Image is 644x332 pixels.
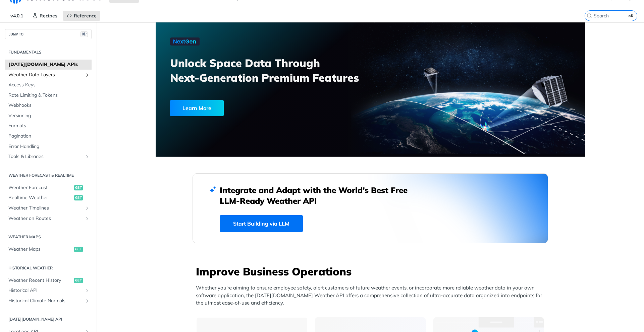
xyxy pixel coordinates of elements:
p: Whether you’re aiming to ensure employee safety, alert customers of future weather events, or inc... [196,284,548,307]
span: Pagination [8,133,90,140]
h2: [DATE][DOMAIN_NAME] API [5,316,92,322]
span: ⌘/ [80,31,88,37]
span: Tools & Libraries [8,153,83,160]
a: Weather Recent Historyget [5,275,92,285]
span: Access Keys [8,82,90,88]
span: Weather Timelines [8,205,83,212]
a: Start Building via LLM [220,215,303,232]
h2: Weather Forecast & realtime [5,172,92,178]
span: v4.0.1 [7,11,27,21]
button: Show subpages for Weather on Routes [85,216,90,221]
a: [DATE][DOMAIN_NAME] APIs [5,60,92,70]
kbd: ⌘K [627,12,635,19]
a: Access Keys [5,80,92,90]
a: Historical Climate NormalsShow subpages for Historical Climate Normals [5,296,92,306]
img: NextGen [170,37,200,46]
button: Show subpages for Historical API [85,288,90,293]
span: Reference [74,13,97,19]
button: Show subpages for Tools & Libraries [85,154,90,159]
span: Weather Data Layers [8,72,83,78]
button: JUMP TO⌘/ [5,29,92,39]
h3: Unlock Space Data Through Next-Generation Premium Features [170,56,378,85]
a: Error Handling [5,142,92,152]
svg: Search [587,13,592,18]
span: Realtime Weather [8,194,72,201]
span: Weather on Routes [8,215,83,222]
span: Weather Forecast [8,184,72,191]
a: Formats [5,121,92,131]
span: Weather Maps [8,246,72,253]
h3: Improve Business Operations [196,264,548,279]
a: Learn More [170,100,336,116]
h2: Historical Weather [5,265,92,271]
a: Weather Mapsget [5,244,92,254]
a: Tools & LibrariesShow subpages for Tools & Libraries [5,152,92,162]
span: Rate Limiting & Tokens [8,92,90,99]
button: Show subpages for Historical Climate Normals [85,298,90,304]
a: Historical APIShow subpages for Historical API [5,285,92,296]
span: Webhooks [8,102,90,109]
span: get [74,247,83,252]
a: Versioning [5,111,92,121]
a: Weather on RoutesShow subpages for Weather on Routes [5,214,92,224]
span: [DATE][DOMAIN_NAME] APIs [8,61,90,68]
span: Historical API [8,287,83,294]
a: Reference [63,11,100,21]
button: Show subpages for Weather Timelines [85,205,90,211]
h2: Weather Maps [5,234,92,240]
span: get [74,185,83,190]
span: get [74,278,83,283]
span: Versioning [8,112,90,119]
h2: Fundamentals [5,49,92,55]
span: Recipes [40,13,57,19]
span: Historical Climate Normals [8,298,83,304]
button: Show subpages for Weather Data Layers [85,72,90,78]
span: Formats [8,122,90,129]
a: Rate Limiting & Tokens [5,90,92,100]
span: get [74,195,83,200]
a: Weather Data LayersShow subpages for Weather Data Layers [5,70,92,80]
a: Recipes [29,11,61,21]
a: Webhooks [5,100,92,110]
a: Pagination [5,131,92,141]
a: Weather TimelinesShow subpages for Weather Timelines [5,203,92,213]
a: Realtime Weatherget [5,193,92,203]
span: Weather Recent History [8,277,72,284]
a: Weather Forecastget [5,183,92,193]
h2: Integrate and Adapt with the World’s Best Free LLM-Ready Weather API [220,185,418,206]
span: Error Handling [8,143,90,150]
div: Learn More [170,100,224,116]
